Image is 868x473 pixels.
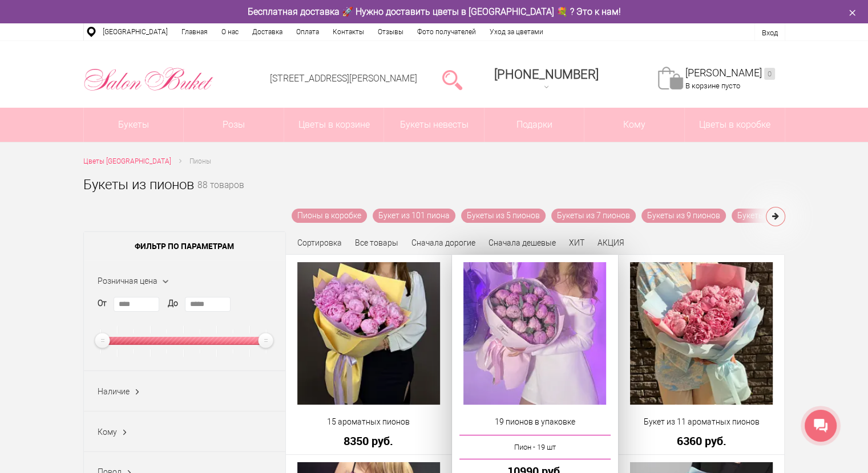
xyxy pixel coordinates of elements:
[459,435,611,459] a: Пион - 19 шт
[175,23,215,40] a: Главная
[289,23,326,40] a: Оплата
[641,209,726,223] a: Букеты из 9 пионов
[551,209,636,223] a: Букеты из 7 пионов
[762,28,778,37] a: Вход
[732,209,821,223] a: Букеты из 11 пионов
[584,108,684,142] span: Кому
[569,238,584,247] a: ХИТ
[98,276,158,286] span: Розничная цена
[494,67,599,81] span: [PHONE_NUMBER]
[685,108,785,142] a: Цветы в коробке
[197,181,244,209] small: 88 товаров
[488,238,556,247] a: Сначала дешевые
[284,108,384,142] a: Цветы в корзине
[485,108,584,142] a: Подарки
[293,416,445,428] a: 15 ароматных пионов
[483,23,550,40] a: Уход за цветами
[355,238,398,247] a: Все товары
[326,23,371,40] a: Контакты
[98,427,117,437] span: Кому
[597,238,624,247] a: АКЦИЯ
[371,23,410,40] a: Отзывы
[297,238,342,247] span: Сортировка
[96,23,175,40] a: [GEOGRAPHIC_DATA]
[168,297,178,309] label: До
[84,232,285,260] span: Фильтр по параметрам
[83,174,194,195] h1: Букеты из пионов
[410,23,483,40] a: Фото получателей
[293,435,445,447] a: 8350 руб.
[463,262,606,405] img: 19 пионов в упаковке
[764,68,775,80] ins: 0
[685,81,740,90] span: В корзине пусто
[245,23,289,40] a: Доставка
[630,262,773,405] img: Букет из 11 ароматных пионов
[685,67,775,80] a: [PERSON_NAME]
[98,387,130,396] span: Наличие
[75,6,794,18] div: Бесплатная доставка 🚀 Нужно доставить цветы в [GEOGRAPHIC_DATA] 💐 ? Это к нам!
[84,108,184,142] a: Букеты
[83,156,171,168] a: Цветы [GEOGRAPHIC_DATA]
[297,262,440,405] img: 15 ароматных пионов
[83,64,214,94] img: Цветы Нижний Новгород
[487,63,605,96] a: [PHONE_NUMBER]
[384,108,484,142] a: Букеты невесты
[83,157,171,165] span: Цветы [GEOGRAPHIC_DATA]
[98,297,107,309] label: От
[215,23,245,40] a: О нас
[270,73,417,84] a: [STREET_ADDRESS][PERSON_NAME]
[189,157,211,165] span: Пионы
[184,108,284,142] a: Розы
[411,238,475,247] a: Сначала дорогие
[626,435,777,447] a: 6360 руб.
[461,209,546,223] a: Букеты из 5 пионов
[292,209,367,223] a: Пионы в коробке
[626,416,777,428] a: Букет из 11 ароматных пионов
[459,416,611,428] a: 19 пионов в упаковке
[373,209,455,223] a: Букет из 101 пиона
